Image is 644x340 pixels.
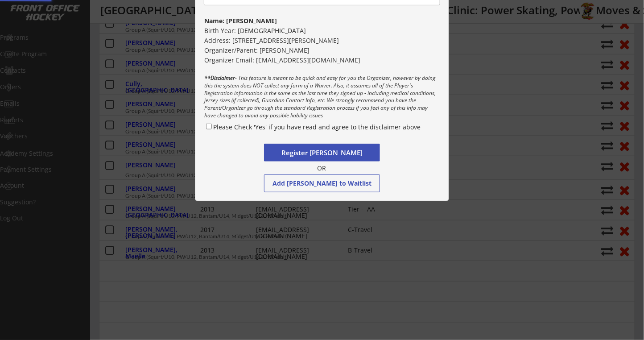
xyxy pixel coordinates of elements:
[195,17,448,25] div: Name: [PERSON_NAME]
[213,123,421,131] label: Please Check 'Yes' if you have read and agree to the disclaimer above
[264,174,380,192] button: Add [PERSON_NAME] to Waitlist
[312,164,332,173] div: OR
[195,56,449,65] div: Organizer Email: [EMAIL_ADDRESS][DOMAIN_NAME]
[195,36,449,45] div: Address: [STREET_ADDRESS][PERSON_NAME]
[264,144,380,162] button: Register [PERSON_NAME]
[195,75,449,120] div: - This feature is meant to be quick and easy for you the Organizer, however by doing this the sys...
[195,46,448,55] div: Organizer/Parent: [PERSON_NAME]
[195,26,449,35] div: Birth Year: [DEMOGRAPHIC_DATA]
[204,74,235,82] strong: **Disclaimer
